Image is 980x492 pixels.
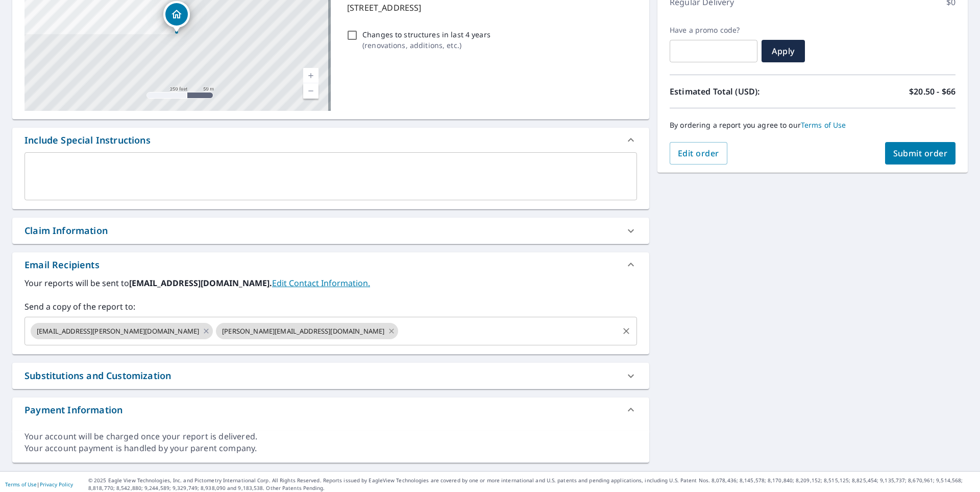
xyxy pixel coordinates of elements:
[619,324,633,338] button: Clear
[5,481,73,487] p: |
[216,326,390,336] span: [PERSON_NAME][EMAIL_ADDRESS][DOMAIN_NAME]
[24,369,171,383] div: Substitutions and Customization
[24,277,637,289] label: Your reports will be sent to
[770,45,797,57] span: Apply
[216,323,398,339] div: [PERSON_NAME][EMAIL_ADDRESS][DOMAIN_NAME]
[885,142,956,165] button: Submit order
[12,128,649,152] div: Include Special Instructions
[272,277,370,289] a: EditContactInfo
[670,121,955,130] p: By ordering a report you agree to our
[362,40,491,51] p: ( renovations, additions, etc. )
[40,481,73,488] a: Privacy Policy
[24,403,122,417] div: Payment Information
[762,40,805,62] button: Apply
[24,224,108,238] div: Claim Information
[24,431,637,442] div: Your account will be charged once your report is delivered.
[24,300,637,313] label: Send a copy of the report to:
[12,397,649,422] div: Payment Information
[31,323,213,339] div: [EMAIL_ADDRESS][PERSON_NAME][DOMAIN_NAME]
[909,85,955,98] p: $20.50 - $66
[24,258,100,272] div: Email Recipients
[24,442,637,454] div: Your account payment is handled by your parent company.
[670,26,757,35] label: Have a promo code?
[303,68,318,83] a: Current Level 17, Zoom In
[129,277,272,289] b: [EMAIL_ADDRESS][DOMAIN_NAME].
[163,1,190,33] div: Dropped pin, building 1, Residential property, 8221 Keats Ave Yucca Valley, CA 92284
[12,252,649,277] div: Email Recipients
[303,83,318,99] a: Current Level 17, Zoom Out
[893,148,948,159] span: Submit order
[24,133,151,147] div: Include Special Instructions
[5,481,37,488] a: Terms of Use
[12,218,649,244] div: Claim Information
[678,148,719,159] span: Edit order
[670,85,813,98] p: Estimated Total (USD):
[12,363,649,389] div: Substitutions and Customization
[801,120,846,130] a: Terms of Use
[31,326,205,336] span: [EMAIL_ADDRESS][PERSON_NAME][DOMAIN_NAME]
[88,477,975,492] p: © 2025 Eagle View Technologies, Inc. and Pictometry International Corp. All Rights Reserved. Repo...
[347,2,633,14] p: [STREET_ADDRESS]
[670,142,727,165] button: Edit order
[362,29,491,40] p: Changes to structures in last 4 years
